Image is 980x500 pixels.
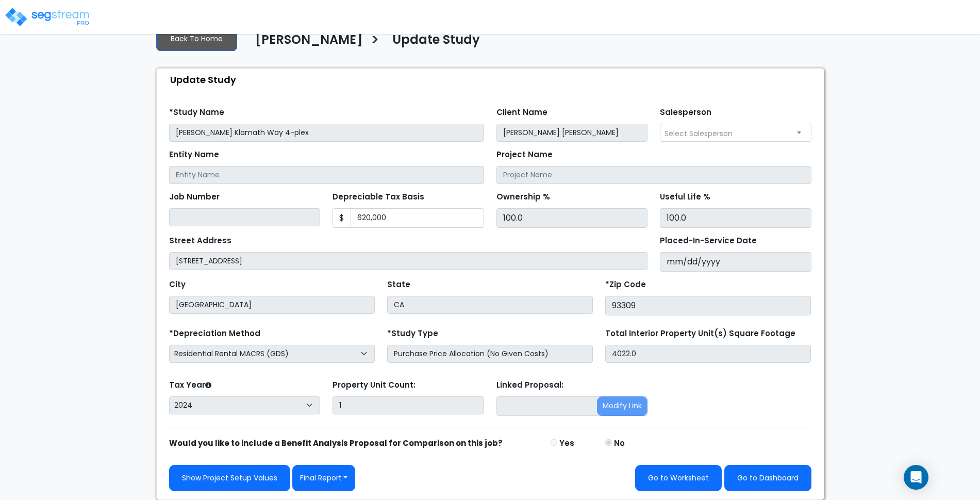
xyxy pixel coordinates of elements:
[169,252,648,270] input: Street Address
[392,32,480,50] h4: Update Study
[169,149,219,161] label: Entity Name
[605,345,811,363] input: total square foot
[496,379,563,391] label: Linked Proposal:
[156,27,237,51] a: Back To Home
[351,208,484,228] input: 0.00
[169,124,484,142] input: Study Name
[724,465,811,491] a: Go to Dashboard
[371,31,379,52] h3: >
[605,279,646,291] label: *Zip Code
[162,69,824,91] div: Update Study
[387,328,438,340] label: *Study Type
[559,438,574,449] label: Yes
[496,124,648,142] input: Client Name
[904,465,928,490] div: Open Intercom Messenger
[387,279,410,291] label: State
[169,328,260,340] label: *Depreciation Method
[169,279,186,291] label: City
[169,465,290,491] a: Show Project Setup Values
[660,235,757,247] label: Placed-In-Service Date
[660,191,710,203] label: Useful Life %
[333,396,484,414] input: Building Count
[660,107,711,119] label: Salesperson
[605,296,811,315] input: Zip Code
[292,465,356,491] button: Final Report
[333,379,416,391] label: Property Unit Count:
[169,107,224,119] label: *Study Name
[605,328,795,340] label: Total Interior Property Unit(s) Square Footage
[496,166,811,184] input: Project Name
[333,191,424,203] label: Depreciable Tax Basis
[496,107,547,119] label: Client Name
[660,208,811,228] input: Depreciation
[255,32,363,50] h4: [PERSON_NAME]
[496,149,553,161] label: Project Name
[496,191,550,203] label: Ownership %
[169,438,503,448] strong: Would you like to include a Benefit Analysis Proposal for Comparison on this job?
[614,438,625,449] label: No
[635,465,722,491] a: Go to Worksheet
[333,208,351,228] span: $
[496,208,648,228] input: Ownership
[247,32,363,54] a: [PERSON_NAME]
[665,128,733,139] span: Select Salesperson
[169,379,211,391] label: Tax Year
[4,7,92,27] img: logo_pro_r.png
[169,166,484,184] input: Entity Name
[169,235,231,247] label: Street Address
[169,191,220,203] label: Job Number
[385,32,480,54] a: Update Study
